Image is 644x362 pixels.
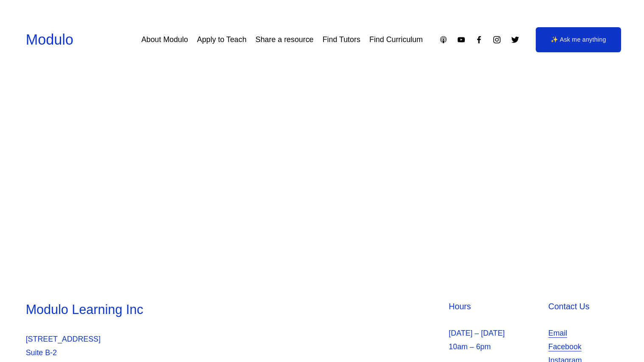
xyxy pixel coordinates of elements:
[548,340,582,354] a: Facebook
[536,27,622,53] a: ✨ Ask me anything
[449,326,543,354] p: [DATE] – [DATE] 10am – 6pm
[323,32,360,48] a: Find Tutors
[369,32,423,48] a: Find Curriculum
[492,35,501,44] a: Instagram
[26,31,73,48] a: Modulo
[475,35,484,44] a: Facebook
[256,32,314,48] a: Share a resource
[548,326,568,340] a: Email
[197,32,247,48] a: Apply to Teach
[26,301,320,318] h3: Modulo Learning Inc
[449,301,543,312] h4: Hours
[548,301,619,312] h4: Contact Us
[511,35,520,44] a: Twitter
[457,35,466,44] a: YouTube
[141,32,188,48] a: About Modulo
[439,35,448,44] a: Apple Podcasts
